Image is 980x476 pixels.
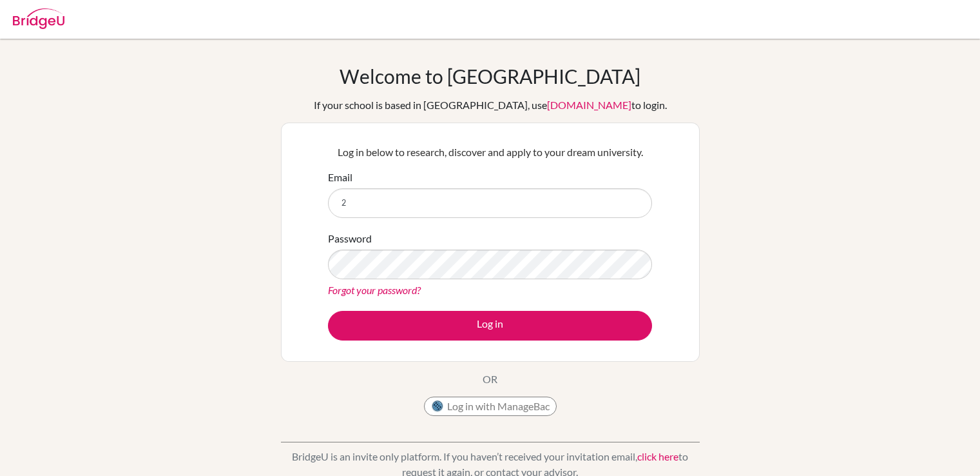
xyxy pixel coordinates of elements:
[547,99,631,111] a: [DOMAIN_NAME]
[328,284,421,296] a: Forgot your password?
[328,170,352,185] label: Email
[13,8,64,29] img: Bridge-U
[424,397,557,416] button: Log in with ManageBac
[328,144,652,160] p: Log in below to research, discover and apply to your dream university.
[328,311,652,341] button: Log in
[340,64,640,88] h1: Welcome to [GEOGRAPHIC_DATA]
[483,372,497,387] p: OR
[637,450,678,462] a: click here
[328,231,372,246] label: Password
[314,97,667,113] div: If your school is based in [GEOGRAPHIC_DATA], use to login.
